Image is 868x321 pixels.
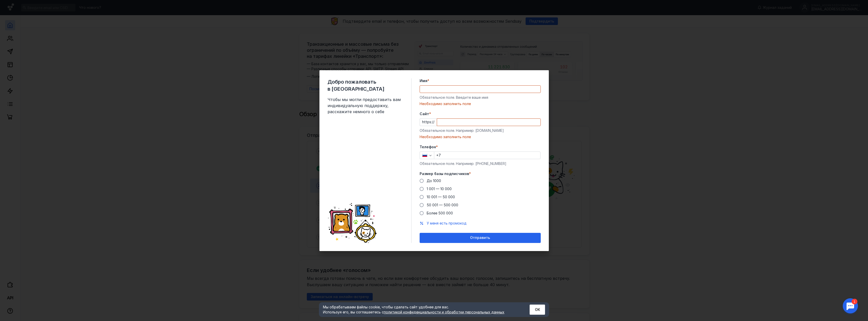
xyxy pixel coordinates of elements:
[11,3,17,9] div: 1
[530,305,545,315] button: ОК
[420,161,541,166] div: Обязательное поле. Например: [PHONE_NUMBER]
[420,78,427,83] span: Имя
[420,101,541,106] div: Необходимо заполнить поле
[427,221,467,226] button: У меня есть промокод
[427,203,458,207] span: 50 001 — 500 000
[470,236,490,240] span: Отправить
[328,78,403,92] span: Добро пожаловать в [GEOGRAPHIC_DATA]
[420,171,469,176] span: Размер базы подписчиков
[427,211,453,215] span: Более 500 000
[384,310,504,314] a: политикой конфиденциальности и обработки персональных данных
[328,96,403,115] span: Чтобы мы могли предоставить вам индивидуальную поддержку, расскажите немного о себе
[420,128,541,133] div: Обязательное поле. Например: [DOMAIN_NAME]
[323,305,517,315] div: Мы обрабатываем файлы cookie, чтобы сделать сайт удобнее для вас. Используя его, вы соглашаетесь c
[420,233,541,243] button: Отправить
[420,95,541,100] div: Обязательное поле. Введите ваше имя
[427,187,452,191] span: 1 001 — 10 000
[420,144,436,150] span: Телефон
[420,134,541,139] div: Необходимо заполнить поле
[420,111,429,116] span: Cайт
[427,195,455,199] span: 10 001 — 50 000
[427,221,467,225] span: У меня есть промокод
[427,179,441,183] span: До 1000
